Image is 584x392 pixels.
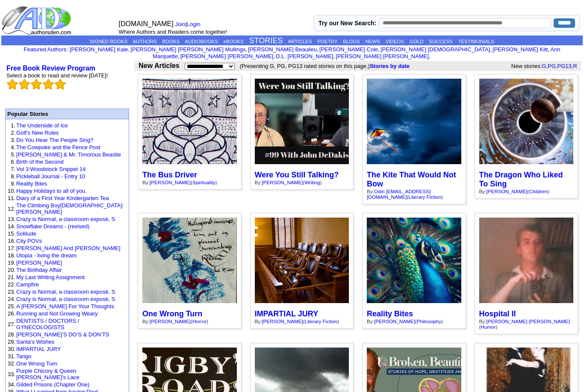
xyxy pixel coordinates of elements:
a: Do You Hear The People Sing? [16,137,93,143]
a: D.L. [PERSON_NAME] [276,53,333,59]
a: [PERSON_NAME] Cole [319,46,378,53]
a: Philosophy [417,318,441,324]
font: 2. [11,130,15,136]
font: 13. [8,216,15,222]
a: G [542,63,546,69]
font: i [492,47,493,52]
font: i [180,54,180,59]
a: [PERSON_NAME] [PERSON_NAME] [180,53,273,59]
font: 7. [11,166,15,172]
a: GOLD [410,39,424,44]
a: [PERSON_NAME] & Mr. Timorous Beastie [16,151,121,158]
a: Horror [192,318,206,324]
a: SUCCESS [429,39,453,44]
div: By: ( ) [142,318,237,324]
a: Crazy is Normal, a classroom exposé, S [16,216,115,222]
a: Join [175,21,186,27]
font: 3. [11,137,15,143]
a: Literary Fiction [408,194,441,200]
a: AUDIOBOOKS [185,39,218,44]
font: 18. [8,252,15,259]
a: STORIES [249,36,283,45]
font: 27. [8,321,15,327]
font: 5. [11,151,15,158]
font: 11. [8,195,15,201]
font: New stories: , , , [511,63,580,69]
a: Golf's New Rules [16,130,59,136]
font: 10. [8,188,15,194]
a: Happy Holidays to all of you. [16,188,87,194]
img: bigemptystars.png [7,79,18,90]
a: TESTIMONIALS [458,39,494,44]
font: 19. [8,259,15,266]
a: Running and Not Growing Weary [16,310,98,317]
a: The Climbing Boy[DEMOGRAPHIC_DATA]:[PERSON_NAME] [16,202,124,215]
font: 32. [8,360,15,367]
font: i [430,54,431,59]
div: By: ( ) [479,318,574,330]
a: Free Book Review Program [6,65,95,72]
div: By: ( ) [367,318,461,324]
a: [PERSON_NAME] [262,180,303,185]
a: Solitude [16,230,36,237]
font: (Presenting G, PG, PG13 rated stories on this page.) [240,63,422,69]
div: By: ( ) [255,180,349,185]
a: [PERSON_NAME] [262,318,303,324]
a: Spirituality [192,180,215,185]
a: PG [548,63,556,69]
font: 29. [8,339,15,345]
font: 30. [8,346,15,352]
a: [PERSON_NAME] [PERSON_NAME] [486,318,570,324]
a: SIGNED BOOKS [90,39,127,44]
font: i [275,54,276,59]
a: [PERSON_NAME] [16,259,62,266]
a: The Bus Driver [142,171,197,179]
font: 25. [8,303,15,309]
label: Try our New Search: [319,20,376,27]
font: [DOMAIN_NAME] [119,20,174,27]
font: , , , , , , , , , , [70,46,560,59]
font: | [175,21,204,27]
a: [PERSON_NAME] [PERSON_NAME] [336,53,428,59]
font: Select a book to read and review [DATE]! [6,72,108,79]
div: By: ( ) [479,189,574,194]
font: 16. [8,238,15,244]
font: 21. [8,274,15,280]
a: Diary of a First Year Kindergarten Tea [16,195,109,201]
div: By: ( ) [255,318,349,324]
img: bigemptystars.png [31,79,42,90]
a: Utopia - living the dream [16,252,77,259]
font: 33. [8,371,15,377]
a: [PERSON_NAME] Beaulieu [248,46,317,53]
a: Humor [481,324,496,330]
font: 20. [8,267,15,273]
div: By: ( ) [367,189,461,200]
font: Popular Stories [7,111,48,117]
a: Vol 3:Woodstock Snippet 14 [16,166,86,172]
a: Login [187,21,201,27]
a: Reality Bites [367,309,413,318]
font: 28. [8,331,15,338]
a: Odin [EMAIL_ADDRESS][DOMAIN_NAME] [367,189,431,200]
font: 4. [11,144,15,150]
font: i [130,47,130,52]
a: Santa's Wishes [16,339,54,345]
font: 34. [8,381,15,388]
a: VIDEOS [386,39,404,44]
a: The Underside of Ice [16,122,68,129]
a: [PERSON_NAME] [374,318,415,324]
a: The Kite That Would Not Bow [367,171,456,188]
font: Where Authors and Readers come together! [119,29,227,35]
a: The Cowpoke and the Fence Post [16,144,100,150]
font: : [24,46,68,53]
a: NEWS [365,39,380,44]
font: i [319,47,319,52]
a: IMPARTIAL JURY [16,346,61,352]
a: Crazy is Normal, a classroom exposé, S [16,289,115,295]
a: Ann Marquette [153,46,560,59]
a: [PERSON_NAME] [DEMOGRAPHIC_DATA] [380,46,490,53]
img: bigemptystars.png [55,79,66,90]
a: PG13 [557,63,572,69]
a: DENTISTS / DOCTORS / GYNECOLOGISTS [16,318,79,330]
font: 6. [11,159,15,165]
